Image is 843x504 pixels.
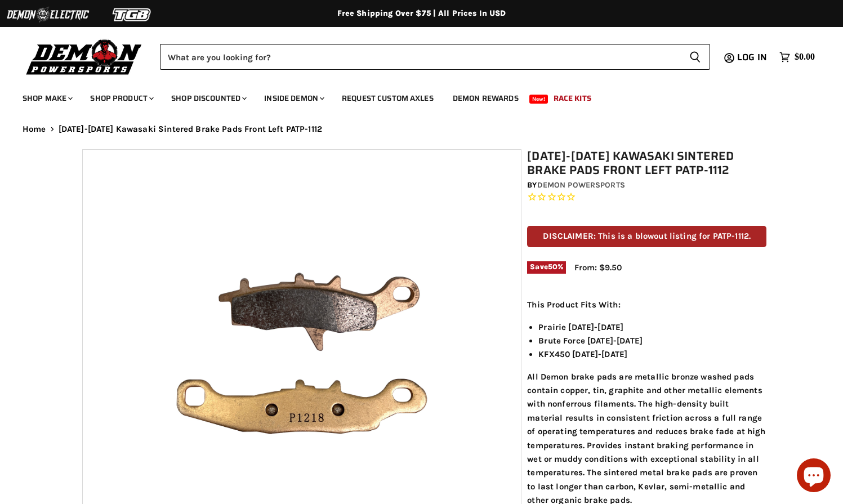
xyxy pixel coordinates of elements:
[444,87,527,110] a: Demon Rewards
[793,458,834,495] inbox-online-store-chat: Shopify online store chat
[333,87,442,110] a: Request Custom Axles
[537,180,625,190] a: Demon Powersports
[680,44,710,70] button: Search
[527,261,566,274] span: Save %
[14,87,79,110] a: Shop Make
[548,262,557,271] span: 50
[529,95,548,104] span: New!
[737,50,767,64] span: Log in
[14,82,812,110] ul: Main menu
[160,44,680,70] input: Search
[59,124,322,134] span: [DATE]-[DATE] Kawasaki Sintered Brake Pads Front Left PATP-1112
[82,87,160,110] a: Shop Product
[527,226,766,247] p: DISCLAIMER: This is a blowout listing for PATP-1112.
[90,4,175,25] img: TGB Logo 2
[538,347,766,361] li: KFX450 [DATE]-[DATE]
[732,52,774,63] a: Log in
[538,334,766,347] li: Brute Force [DATE]-[DATE]
[6,4,90,25] img: Demon Electric Logo 2
[163,87,253,110] a: Shop Discounted
[545,87,600,110] a: Race Kits
[774,49,820,65] a: $0.00
[527,179,766,191] div: by
[160,44,710,70] form: Product
[795,52,815,63] span: $0.00
[574,262,622,273] span: From: $9.50
[527,298,766,311] p: This Product Fits With:
[538,320,766,334] li: Prairie [DATE]-[DATE]
[23,37,146,77] img: Demon Powersports
[527,149,766,177] h1: [DATE]-[DATE] Kawasaki Sintered Brake Pads Front Left PATP-1112
[23,124,46,134] a: Home
[527,191,766,203] span: Rated 0.0 out of 5 stars 0 reviews
[256,87,331,110] a: Inside Demon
